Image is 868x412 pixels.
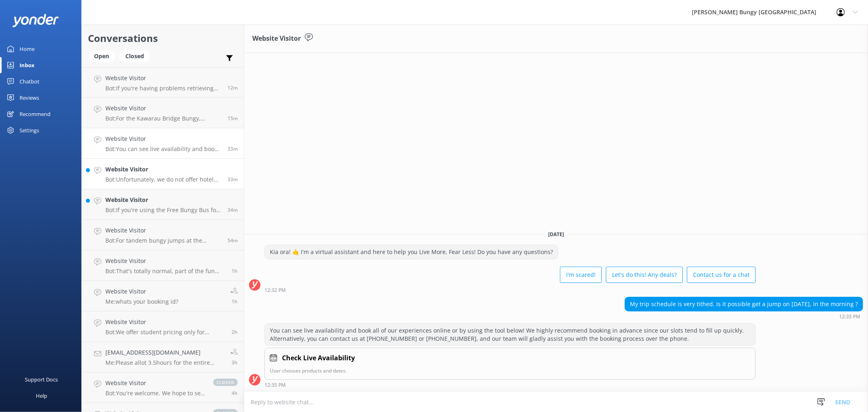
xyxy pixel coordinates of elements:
span: Sep 01 2025 11:42am (UTC +12:00) Pacific/Auckland [232,267,238,274]
h4: [EMAIL_ADDRESS][DOMAIN_NAME] [105,348,224,357]
img: yonder-white-logo.png [12,14,59,27]
h4: Website Visitor [105,379,205,388]
div: Open [88,50,115,62]
a: Website VisitorBot:That's totally normal, part of the fun and what leads to feeling accomplished ... [82,250,244,281]
span: Sep 01 2025 11:18am (UTC +12:00) Pacific/Auckland [232,298,238,305]
a: Website VisitorBot:If you're having problems retrieving your photos or videos, please email [EMAI... [82,67,244,98]
p: Bot: Unfortunately, we do not offer hotel pickups at any of our locations. [105,176,221,183]
p: Bot: If you're having problems retrieving your photos or videos, please email [EMAIL_ADDRESS][DOM... [105,85,221,92]
p: Bot: You can see live availability and book all of our experiences online or by using the tool be... [105,145,221,153]
span: Sep 01 2025 12:34pm (UTC +12:00) Pacific/Auckland [227,206,238,213]
h4: Website Visitor [105,256,225,265]
a: Website VisitorBot:You're welcome. We hope to see you soon!closed4h [82,373,244,403]
span: Sep 01 2025 10:32am (UTC +12:00) Pacific/Auckland [232,329,238,335]
span: Sep 01 2025 12:53pm (UTC +12:00) Pacific/Auckland [227,115,238,122]
a: Website VisitorBot:You can see live availability and book all of our experiences online or by usi... [82,128,244,159]
div: Sep 01 2025 12:35pm (UTC +12:00) Pacific/Auckland [625,313,863,319]
h4: Website Visitor [105,165,221,174]
a: Website VisitorBot:For the Kawarau Bridge Bungy, tandem jumpers have a maximum combined weight li... [82,98,244,128]
h2: Conversations [88,31,238,46]
button: Contact us for a chat [687,267,756,283]
span: Sep 01 2025 12:14pm (UTC +12:00) Pacific/Auckland [227,237,238,244]
a: Website VisitorBot:We offer student pricing only for students studying in domestic NZ institution... [82,311,244,342]
div: Settings [20,122,39,138]
p: Bot: For tandem bungy jumps at the [GEOGRAPHIC_DATA], the weight difference between the two jumpe... [105,237,221,244]
div: Inbox [20,57,35,73]
h4: Website Visitor [105,195,221,204]
a: Closed [119,51,154,60]
strong: 12:35 PM [839,314,860,319]
h4: Website Visitor [105,318,225,327]
span: Sep 01 2025 12:56pm (UTC +12:00) Pacific/Auckland [227,84,238,91]
button: I'm scared! [560,267,602,283]
span: closed [213,379,238,386]
a: Website VisitorBot:If you're using the Free Bungy Bus for an 11:20 catapult, the bus departure ti... [82,189,244,220]
h4: Website Visitor [105,134,221,143]
span: Sep 01 2025 09:42am (UTC +12:00) Pacific/Auckland [232,359,238,366]
h3: Website Visitor [252,33,301,44]
div: Sep 01 2025 12:35pm (UTC +12:00) Pacific/Auckland [265,382,756,388]
div: Sep 01 2025 12:32pm (UTC +12:00) Pacific/Auckland [265,287,756,293]
div: Kia ora! 🤙 I'm a virtual assistant and here to help you Live More, Fear Less! Do you have any que... [265,245,558,259]
span: Sep 01 2025 12:35pm (UTC +12:00) Pacific/Auckland [227,145,238,152]
h4: Website Visitor [105,226,221,235]
strong: 12:32 PM [265,288,286,293]
button: Let's do this! Any deals? [606,267,683,283]
p: Me: whats your booking id? [105,298,178,305]
div: Support Docs [25,371,58,388]
p: Bot: If you're using the Free Bungy Bus for an 11:20 catapult, the bus departure time is 11:20. P... [105,206,221,214]
h4: Check Live Availability [282,353,355,364]
strong: 12:35 PM [265,383,286,388]
h4: Website Visitor [105,287,178,296]
p: Me: Please allot 3.5hours for the entire experience. [105,359,224,366]
div: Help [36,388,47,404]
div: Chatbot [20,73,39,90]
span: Sep 01 2025 12:35pm (UTC +12:00) Pacific/Auckland [227,176,238,183]
a: Website VisitorBot:Unfortunately, we do not offer hotel pickups at any of our locations.33m [82,159,244,189]
h4: Website Visitor [105,74,221,83]
h4: Website Visitor [105,104,221,113]
div: Reviews [20,90,39,106]
a: [EMAIL_ADDRESS][DOMAIN_NAME]Me:Please allot 3.5hours for the entire experience.3h [82,342,244,373]
span: [DATE] [543,231,569,238]
div: You can see live availability and book all of our experiences online or by using the tool below! ... [265,324,755,345]
a: Website VisitorMe:whats your booking id?1h [82,281,244,311]
p: Bot: That's totally normal, part of the fun and what leads to feeling accomplished post activity.... [105,267,225,275]
div: Home [20,41,35,57]
p: User chooses products and dates. [270,367,750,375]
div: Recommend [20,106,50,122]
p: Bot: We offer student pricing only for students studying in domestic NZ institutions. You would n... [105,329,225,336]
span: Sep 01 2025 08:59am (UTC +12:00) Pacific/Auckland [232,390,238,397]
div: My trip schedule is very tithed. Is it possible get a jump on [DATE], in the morning ? [625,297,863,311]
p: Bot: For the Kawarau Bridge Bungy, tandem jumpers have a maximum combined weight limit of 235kg, ... [105,115,221,122]
a: Website VisitorBot:For tandem bungy jumps at the [GEOGRAPHIC_DATA], the weight difference between... [82,220,244,250]
div: Closed [119,50,150,62]
p: Bot: You're welcome. We hope to see you soon! [105,390,205,397]
a: Open [88,51,119,60]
